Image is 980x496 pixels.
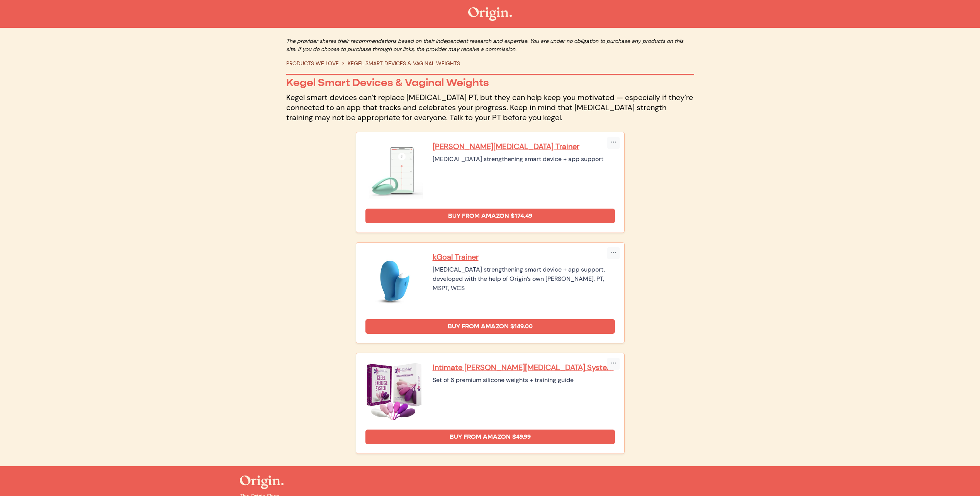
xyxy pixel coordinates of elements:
[433,375,615,385] div: Set of 6 premium silicone weights + training guide
[286,92,694,122] p: Kegel smart devices can’t replace [MEDICAL_DATA] PT, but they can help keep you motivated — espec...
[286,76,694,89] p: Kegel Smart Devices & Vaginal Weights
[365,252,423,310] img: kGoal Trainer
[433,265,615,293] div: [MEDICAL_DATA] strengthening smart device + app support, developed with the help of Origin’s own ...
[365,430,615,444] a: Buy from Amazon $49.99
[286,60,339,67] a: PRODUCTS WE LOVE
[240,476,284,489] img: The Origin Shop
[365,141,423,199] img: Elvie Pelvic Floor Trainer
[433,252,615,262] a: kGoal Trainer
[365,319,615,334] a: Buy from Amazon $149.00
[433,141,615,151] a: [PERSON_NAME][MEDICAL_DATA] Trainer
[286,37,694,53] p: The provider shares their recommendations based on their independent research and expertise. You ...
[339,59,460,68] li: KEGEL SMART DEVICES & VAGINAL WEIGHTS
[433,362,615,372] a: Intimate [PERSON_NAME][MEDICAL_DATA] System
[468,7,512,21] img: The Origin Shop
[433,155,615,164] div: [MEDICAL_DATA] strengthening smart device + app support
[365,362,423,420] img: Intimate Rose Kegel Exercise System
[365,209,615,223] a: Buy from Amazon $174.49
